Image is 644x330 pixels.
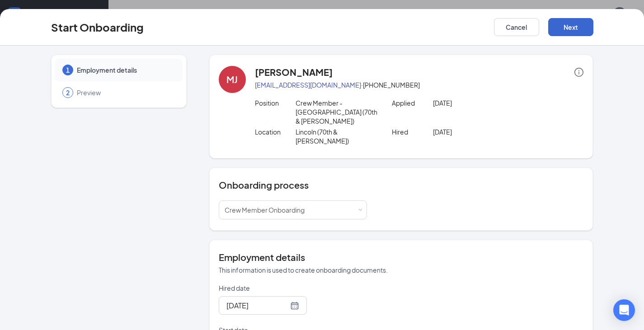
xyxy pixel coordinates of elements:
[77,88,174,97] span: Preview
[66,65,70,74] span: 1
[219,284,367,293] p: Hired date
[226,300,288,311] input: Aug 26, 2025
[255,80,584,89] p: · [PHONE_NUMBER]
[433,127,515,136] p: [DATE]
[296,98,378,125] p: Crew Member - [GEOGRAPHIC_DATA] (70th & [PERSON_NAME])
[219,251,584,264] h4: Employment details
[219,265,584,274] p: This information is used to create onboarding documents.
[392,98,433,107] p: Applied
[66,88,70,97] span: 2
[51,19,144,35] h3: Start Onboarding
[433,98,515,107] p: [DATE]
[255,81,361,89] a: [EMAIL_ADDRESS][DOMAIN_NAME]
[296,127,378,145] p: Lincoln (70th & [PERSON_NAME])
[392,127,433,136] p: Hired
[255,98,296,107] p: Position
[255,66,333,79] h4: [PERSON_NAME]
[77,65,174,74] span: Employment details
[494,18,539,36] button: Cancel
[613,299,635,321] div: Open Intercom Messenger
[225,201,311,219] div: [object Object]
[255,127,296,136] p: Location
[574,68,583,77] span: info-circle
[226,73,238,86] div: MJ
[548,18,593,36] button: Next
[219,179,584,191] h4: Onboarding process
[225,206,305,214] span: Crew Member Onboarding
